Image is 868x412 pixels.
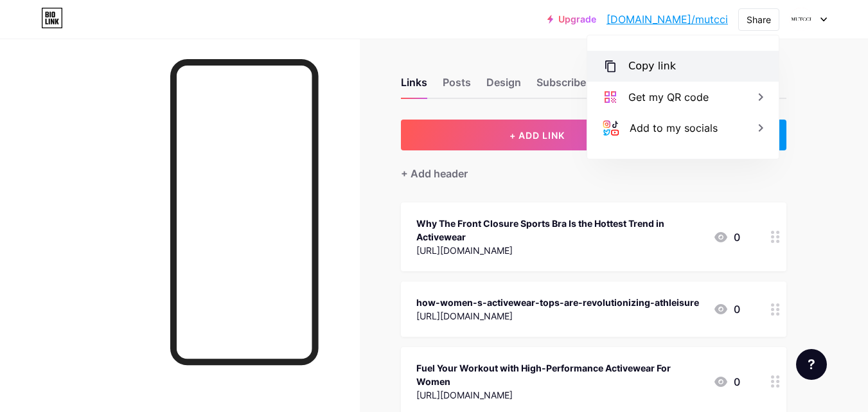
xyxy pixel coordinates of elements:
a: Upgrade [547,14,596,24]
div: Get my QR code [628,89,709,105]
div: Copy link [628,58,676,74]
img: Mutcci [789,7,813,31]
div: 0 [713,229,740,245]
div: Add to my socials [630,120,718,136]
div: Subscribers [536,75,596,98]
div: [URL][DOMAIN_NAME] [416,388,703,402]
div: how-women-s-activewear-tops-are-revolutionizing-athleisure [416,296,699,309]
div: 0 [713,374,740,390]
span: + ADD LINK [509,130,565,141]
div: Fuel Your Workout with High-Performance Activewear For Women [416,361,703,388]
div: Why The Front Closure Sports Bra Is the Hottest Trend in Activewear [416,217,703,244]
div: [URL][DOMAIN_NAME] [416,309,699,323]
div: Share [747,13,771,26]
div: Links [401,75,427,98]
div: + Add header [401,166,468,181]
div: [URL][DOMAIN_NAME] [416,244,703,257]
div: Posts [443,75,471,98]
div: 0 [713,301,740,317]
button: + ADD LINK [401,120,674,150]
div: Design [486,75,521,98]
a: [DOMAIN_NAME]/mutcci [607,12,728,27]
